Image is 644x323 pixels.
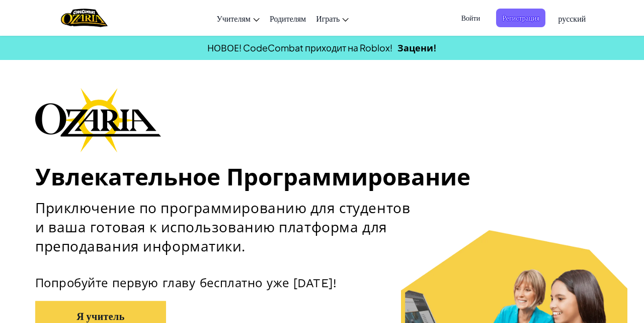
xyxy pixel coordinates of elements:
p: Попробуйте первую главу бесплатно уже [DATE]! [35,276,609,291]
span: Играть [316,13,340,24]
button: Войти [455,9,486,27]
button: Регистрация [496,9,545,27]
a: Ozaria by CodeCombat logo [61,8,108,28]
img: Home [61,8,108,28]
a: русский [553,5,591,32]
span: НОВОЕ! CodeCombat приходит на Roblox! [207,42,392,53]
span: русский [558,13,586,24]
h2: Приключение по программированию для студентов и ваша готовая к использованию платформа для препод... [35,198,420,255]
a: Учителям [211,5,265,32]
img: Ozaria branding logo [35,88,161,152]
a: Зацени! [397,42,437,53]
a: Играть [311,5,354,32]
span: Учителям [216,13,251,24]
h1: Увлекательное Программирование [35,162,609,190]
a: Родителям [265,5,311,32]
